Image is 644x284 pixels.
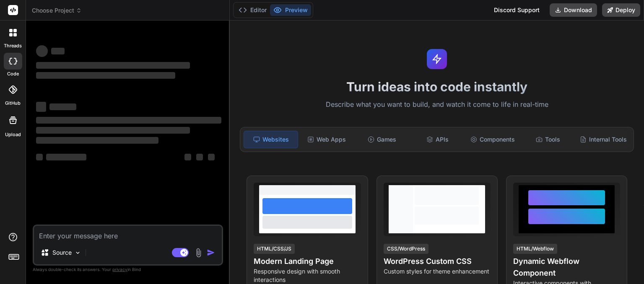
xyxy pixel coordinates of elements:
span: ‌ [208,154,215,160]
span: ‌ [49,103,76,110]
div: Websites [244,131,298,148]
span: privacy [112,267,127,272]
label: code [7,70,19,77]
p: Responsive design with smooth interactions [254,267,361,284]
span: ‌ [46,154,86,160]
div: Internal Tools [576,131,630,148]
div: Web Apps [300,131,353,148]
span: ‌ [36,117,221,124]
label: threads [4,42,22,49]
div: APIs [410,131,464,148]
span: ‌ [184,154,191,160]
span: ‌ [36,127,190,134]
button: Editor [235,4,270,16]
div: CSS/WordPress [384,244,428,254]
div: HTML/Webflow [513,244,557,254]
h4: Dynamic Webflow Component [513,256,620,279]
span: Choose Project [32,6,82,15]
span: ‌ [36,137,158,144]
h4: Modern Landing Page [254,256,361,267]
h4: WordPress Custom CSS [384,256,491,267]
span: ‌ [51,48,65,54]
img: attachment [194,248,203,258]
h1: Turn ideas into code instantly [235,79,639,94]
div: Tools [521,131,575,148]
button: Deploy [602,3,640,17]
span: ‌ [36,62,190,69]
p: Always double-check its answers. Your in Bind [33,266,223,274]
p: Source [52,248,72,257]
div: Discord Support [489,3,545,17]
label: Upload [5,131,21,138]
img: Pick Models [74,249,81,256]
div: Games [355,131,409,148]
div: HTML/CSS/JS [254,244,295,254]
p: Describe what you want to build, and watch it come to life in real-time [235,99,639,110]
p: Custom styles for theme enhancement [384,267,491,276]
img: icon [207,248,215,257]
span: ‌ [36,72,175,79]
span: ‌ [36,102,46,112]
span: ‌ [36,45,48,57]
label: GitHub [5,100,21,107]
button: Download [550,3,597,17]
div: Components [466,131,519,148]
span: ‌ [36,154,43,160]
span: ‌ [196,154,203,160]
button: Preview [270,4,311,16]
